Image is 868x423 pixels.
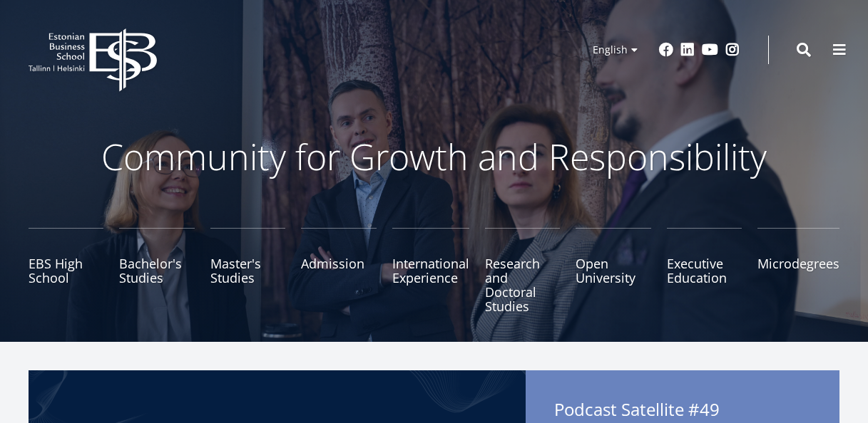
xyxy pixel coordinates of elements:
a: Open University [576,228,650,313]
a: Admission [301,228,376,313]
a: Bachelor's Studies [119,228,194,313]
a: Master's Studies [210,228,285,313]
a: Microdegrees [757,228,839,313]
a: Executive Education [667,228,742,313]
a: Linkedin [680,43,695,57]
a: International Experience [392,228,469,313]
a: EBS High School [29,228,103,313]
a: Youtube [702,43,718,57]
p: Community for Growth and Responsibility [56,135,812,178]
a: Instagram [725,43,740,57]
a: Research and Doctoral Studies [485,228,560,313]
a: Facebook [659,43,673,57]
